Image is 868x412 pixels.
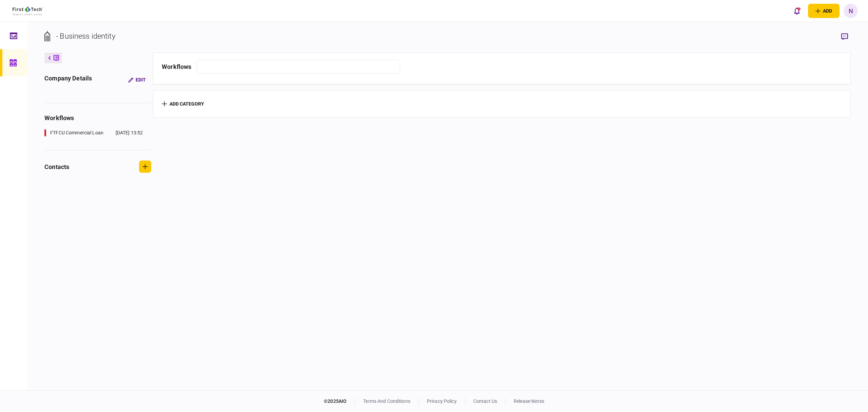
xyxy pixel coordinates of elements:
[844,4,858,18] button: N
[50,129,103,136] div: FTFCU Commercial Loan
[473,398,497,404] a: contact us
[790,4,804,18] button: open notifications list
[44,74,92,86] div: company details
[116,129,143,136] div: [DATE] 13:52
[56,31,115,42] div: - Business identity
[123,74,151,86] button: Edit
[162,62,191,71] div: workflows
[808,4,840,18] button: open adding identity options
[44,129,143,136] a: FTFCU Commercial Loan[DATE] 13:52
[514,398,544,404] a: release notes
[162,101,204,107] button: add category
[44,113,151,123] div: workflows
[13,6,43,15] img: client company logo
[427,398,457,404] a: privacy policy
[363,398,410,404] a: terms and conditions
[324,398,355,405] div: © 2025 AIO
[44,162,69,171] div: contacts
